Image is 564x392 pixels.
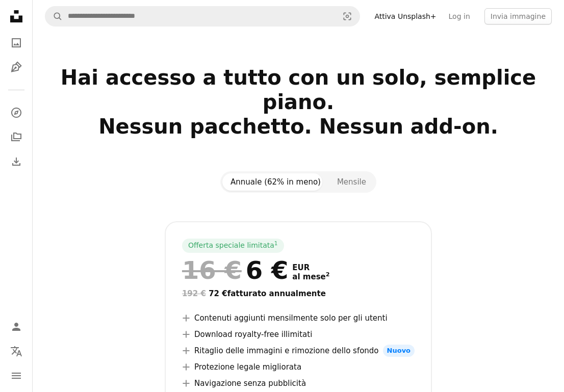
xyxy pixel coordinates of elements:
sup: 1 [274,240,278,246]
a: Attiva Unsplash+ [368,8,442,24]
button: Menu [6,365,27,386]
a: Collezioni [6,127,27,147]
span: EUR [292,263,329,272]
sup: 2 [326,271,330,278]
a: Home — Unsplash [6,6,27,29]
a: 2 [324,272,332,281]
a: 1 [272,241,280,251]
button: Invia immagine [484,8,552,24]
span: al mese [292,272,329,281]
a: Accedi / Registrati [6,317,27,337]
h2: Hai accesso a tutto con un solo, semplice piano. Nessun pacchetto. Nessun add-on. [45,65,552,163]
a: Illustrazioni [6,57,27,77]
span: Nuovo [383,345,415,357]
div: 6 € [182,257,288,283]
button: Ricerca visiva [335,7,360,26]
a: Foto [6,33,27,53]
a: Esplora [6,102,27,123]
span: 192 € [182,289,206,298]
li: Contenuti aggiunti mensilmente solo per gli utenti [182,312,415,324]
a: Cronologia download [6,151,27,172]
span: 16 € [182,257,242,283]
a: Log in [443,8,476,24]
button: Annuale (62% in meno) [222,173,329,191]
button: Mensile [329,173,374,191]
button: Lingua [6,341,27,361]
li: Ritaglio delle immagini e rimozione dello sfondo [182,345,415,357]
li: Download royalty-free illimitati [182,328,415,341]
form: Trova visual in tutto il sito [45,6,360,27]
div: 72 € fatturato annualmente [182,288,415,300]
li: Navigazione senza pubblicità [182,377,415,389]
button: Cerca su Unsplash [45,7,63,26]
li: Protezione legale migliorata [182,361,415,373]
div: Offerta speciale limitata [182,239,284,253]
